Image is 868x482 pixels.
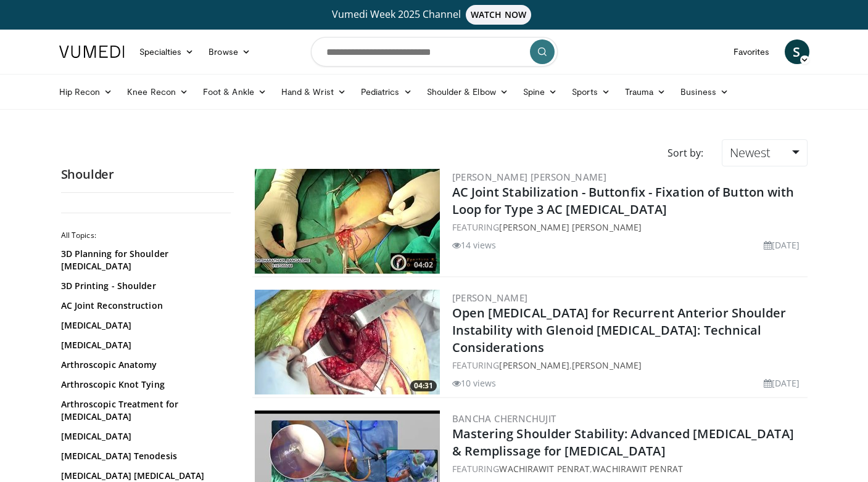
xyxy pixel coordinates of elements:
a: Wachirawit Penrat [592,463,683,475]
img: c2f644dc-a967-485d-903d-283ce6bc3929.300x170_q85_crop-smart_upscale.jpg [255,169,440,274]
li: 10 views [452,377,497,390]
span: WATCH NOW [466,5,531,25]
a: Favorites [726,39,777,64]
a: 04:31 [255,290,440,394]
input: Search topics, interventions [311,37,558,67]
li: [DATE] [764,239,800,251]
a: Arthroscopic Anatomy [61,359,228,371]
a: AC Joint Reconstruction [61,300,228,312]
a: Specialties [132,39,202,64]
div: FEATURING , [452,359,805,372]
h2: Shoulder [61,166,234,182]
a: AC Joint Stabilization - Buttonfix - Fixation of Button with Loop for Type 3 AC [MEDICAL_DATA] [452,184,795,218]
a: Newest [722,139,807,166]
a: Hip Recon [52,80,120,104]
a: Trauma [618,80,674,104]
a: Bancha Chernchujit [452,412,556,425]
li: [DATE] [764,377,800,390]
a: [PERSON_NAME] [PERSON_NAME] [452,171,607,183]
a: [PERSON_NAME] [499,359,569,371]
a: [PERSON_NAME] [572,359,642,371]
a: Arthroscopic Treatment for [MEDICAL_DATA] [61,398,228,423]
a: S [785,39,809,64]
li: 14 views [452,239,497,251]
a: Shoulder & Elbow [420,80,516,104]
img: VuMedi Logo [59,46,125,58]
a: 04:02 [255,169,440,274]
a: Wachirawit Penrat [499,463,590,475]
a: Foot & Ankle [196,80,274,104]
h2: All Topics: [61,231,231,240]
a: Open [MEDICAL_DATA] for Recurrent Anterior Shoulder Instability with Glenoid [MEDICAL_DATA]: Tech... [452,304,787,356]
img: 2b2da37e-a9b6-423e-b87e-b89ec568d167.300x170_q85_crop-smart_upscale.jpg [255,290,440,394]
a: Pediatrics [353,80,420,104]
a: Arthroscopic Knot Tying [61,378,228,391]
a: Browse [201,39,258,64]
a: Business [673,80,736,104]
a: [PERSON_NAME] [452,292,528,304]
a: 3D Planning for Shoulder [MEDICAL_DATA] [61,248,228,272]
span: Newest [730,144,771,161]
span: 04:31 [410,380,437,391]
div: Sort by: [658,139,713,166]
div: FEATURING , [452,462,805,475]
a: [MEDICAL_DATA] [61,319,228,332]
a: Vumedi Week 2025 ChannelWATCH NOW [61,5,808,25]
span: 04:02 [410,259,437,271]
div: FEATURING [452,221,805,234]
a: Hand & Wrist [274,80,353,104]
a: [MEDICAL_DATA] [MEDICAL_DATA] [61,470,228,482]
a: Knee Recon [120,80,196,104]
a: [MEDICAL_DATA] [61,430,228,443]
a: 3D Printing - Shoulder [61,280,228,292]
a: Spine [516,80,564,104]
a: [MEDICAL_DATA] [61,339,228,351]
a: [MEDICAL_DATA] Tenodesis [61,450,228,462]
a: [PERSON_NAME] [PERSON_NAME] [499,221,642,233]
a: Sports [564,80,618,104]
a: Mastering Shoulder Stability: Advanced [MEDICAL_DATA] & Remplissage for [MEDICAL_DATA] [452,425,794,459]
